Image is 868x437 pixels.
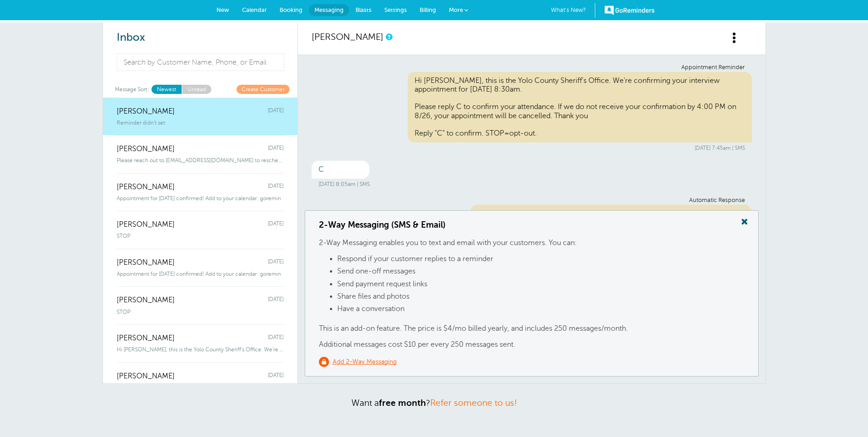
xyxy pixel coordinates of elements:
[337,255,744,267] li: Respond if your customer replies to a reminder
[182,85,211,93] a: Unread
[319,357,397,367] a: Add 2-Way Messaging
[117,31,284,44] h2: Inbox
[117,346,284,353] span: Hi [PERSON_NAME], this is the Yolo County Sheriff's Office. We're confirming you
[337,292,744,305] li: Share files and photos
[117,107,175,116] span: [PERSON_NAME]
[318,64,745,71] div: Appointment Reminder
[430,398,517,408] a: Refer someone to us!
[386,34,391,40] a: This is a history of all communications between GoReminders and your customer.
[103,135,297,173] a: [PERSON_NAME] [DATE] Please reach out to [EMAIL_ADDRESS][DOMAIN_NAME] to reschedule your intervie...
[117,271,281,277] span: Appointment for [DATE] confirmed! Add to your calendar: goremin
[268,145,284,153] span: [DATE]
[117,296,175,305] span: [PERSON_NAME]
[103,98,297,136] a: [PERSON_NAME] [DATE] Reminder didn't set
[408,72,752,142] div: Hi [PERSON_NAME], this is the Yolo County Sheriff's Office. We're confirming your interview appoi...
[268,258,284,267] span: [DATE]
[356,6,372,13] span: Blasts
[268,372,284,381] span: [DATE]
[216,6,229,13] span: New
[117,233,130,239] span: STOP
[115,85,149,93] span: Message Sort:
[237,85,290,93] a: Create Customer
[117,195,281,202] span: Appointment for [DATE] confirmed! Add to your calendar: goremin
[268,296,284,305] span: [DATE]
[309,4,349,16] a: Messaging
[319,324,744,333] p: This is an add-on feature. The price is $4/mo billed yearly, and includes 250 messages/month.
[337,280,744,292] li: Send payment request links
[337,305,744,317] li: Have a conversation
[333,358,397,365] u: Add 2-Way Messaging
[117,309,130,315] span: STOP
[103,324,297,362] a: [PERSON_NAME] [DATE] Hi [PERSON_NAME], this is the Yolo County Sheriff's Office. We're confirming...
[103,249,297,287] a: [PERSON_NAME] [DATE] Appointment for [DATE] confirmed! Add to your calendar: goremin
[379,398,426,408] strong: free month
[242,6,267,13] span: Calendar
[449,6,463,13] span: More
[117,120,165,126] span: Reminder didn't set
[314,6,344,13] span: Messaging
[318,181,745,187] div: [DATE] 8:05am | SMS
[151,85,182,93] a: Newest
[470,205,752,223] div: Appointment for [DATE] confirmed! Add to your calendar:
[268,183,284,191] span: [DATE]
[117,145,175,153] span: [PERSON_NAME]
[117,220,175,229] span: [PERSON_NAME]
[103,211,297,249] a: [PERSON_NAME] [DATE] STOP
[312,32,383,42] a: [PERSON_NAME]
[268,220,284,229] span: [DATE]
[103,173,297,211] a: [PERSON_NAME] [DATE] Appointment for [DATE] confirmed! Add to your calendar: goremin
[420,6,436,13] span: Billing
[312,161,369,179] div: C
[319,239,744,247] p: 2-Way Messaging enables you to text and email with your customers. You can:
[319,340,744,349] p: Additional messages cost $10 per every 250 messages sent.
[337,267,744,279] li: Send one-off messages
[102,398,766,408] p: Want a ?
[268,107,284,116] span: [DATE]
[117,54,285,71] input: Search by Customer Name, Phone, or Email
[551,3,595,18] a: What's New?
[117,372,175,381] span: [PERSON_NAME]
[117,258,175,267] span: [PERSON_NAME]
[318,197,745,204] div: Automatic Response
[319,220,744,230] h3: 2-Way Messaging (SMS & Email)
[117,157,284,164] span: Please reach out to [EMAIL_ADDRESS][DOMAIN_NAME] to reschedule your interview appoin
[318,145,745,151] div: [DATE] 7:45am | SMS
[103,286,297,324] a: [PERSON_NAME] [DATE] STOP
[103,362,297,400] a: [PERSON_NAME] [DATE] Hi [PERSON_NAME], this is the Yolo County Sheriff's Office. We're confirming...
[280,6,302,13] span: Booking
[117,334,175,343] span: [PERSON_NAME]
[384,6,407,13] span: Settings
[668,209,745,218] a: [DOMAIN_NAME][URL]
[117,183,175,191] span: [PERSON_NAME]
[268,334,284,343] span: [DATE]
